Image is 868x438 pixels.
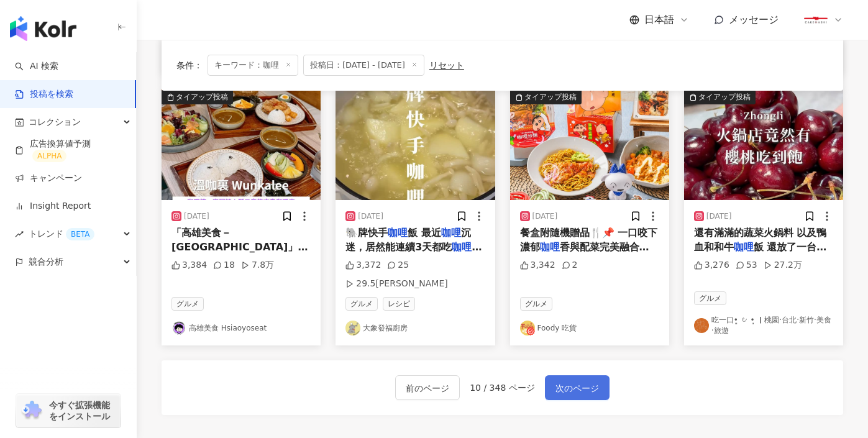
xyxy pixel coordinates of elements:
[29,108,81,136] span: コレクション
[358,211,383,222] div: [DATE]
[520,259,555,271] div: 3,342
[408,227,441,239] span: 飯 最近
[16,394,121,427] a: chrome extension今すぐ拡張機能をインストール
[336,89,495,200] img: post-image
[684,89,843,200] div: post-imageタイアップ投稿
[15,200,91,212] a: Insight Report
[184,211,209,222] div: [DATE]
[520,227,658,252] span: 餐盒附隨機贈品🍴📌 一口咬下 濃郁
[345,321,360,335] img: KOL Avatar
[20,401,43,421] img: chrome extension
[171,259,207,271] div: 3,384
[345,321,485,335] a: KOL Avatar大象發福廚房
[162,89,321,200] div: post-imageタイアップ投稿
[510,89,669,200] img: post-image
[15,88,73,101] a: 投稿を検索
[510,89,669,200] div: post-imageタイアップ投稿
[698,91,751,103] div: タイアップ投稿
[208,55,298,76] span: キーワード：咖哩
[176,60,203,70] span: 条件 ：
[345,278,447,290] div: 29.5[PERSON_NAME]
[395,375,460,400] button: 前のページ
[345,297,378,311] span: グルメ
[729,14,779,25] span: メッセージ
[520,321,535,335] img: KOL Avatar
[171,321,311,335] a: KOL Avatar高雄美食 Hsiaoyoseat
[241,259,274,271] div: 7.8万
[694,259,729,271] div: 3,276
[303,55,424,76] span: 投稿日：[DATE] - [DATE]
[15,172,82,185] a: キャンペーン
[441,227,461,239] mark: 咖哩
[694,241,827,267] span: 飯 還放了一台小孩最愛的爆米花 絕對
[345,227,471,252] span: 沉迷，居然能連續3天都吃
[470,383,535,393] span: 10 / 348 ページ
[162,89,321,200] img: post-image
[562,259,578,271] div: 2
[429,60,464,70] div: リセット
[520,241,652,267] span: 香與配菜完美融合⚠️ 酥！香！濃！萌
[804,8,828,32] img: 359824279_785383976458838_6227106914348312772_n.png
[694,291,726,305] span: グルメ
[545,375,610,400] button: 次のページ
[734,241,754,253] mark: 咖哩
[171,297,204,311] span: グルメ
[213,259,235,271] div: 18
[345,227,388,239] span: 🐘牌快手
[29,220,94,248] span: トレンド
[452,241,482,253] mark: 咖哩
[171,321,186,335] img: KOL Avatar
[66,228,94,240] div: BETA
[644,13,674,27] span: 日本語
[520,321,659,335] a: KOL AvatarFoody 吃貨
[540,241,560,253] mark: 咖哩
[694,315,833,336] a: KOL Avatar吃一口•͈ ౿ •͈ ｜桃園·台北·新竹·美食·旅遊
[29,248,63,276] span: 競合分析
[10,16,76,41] img: logo
[388,227,408,239] mark: 咖哩
[524,91,577,103] div: タイアップ投稿
[532,211,558,222] div: [DATE]
[406,381,449,396] span: 前のページ
[176,91,228,103] div: タイアップ投稿
[15,138,126,163] a: 広告換算値予測ALPHA
[555,381,599,396] span: 次のページ
[764,259,802,271] div: 27.2万
[49,399,117,422] span: 今すぐ拡張機能をインストール
[694,227,827,252] span: 還有滿滿的蔬菜火鍋料 以及鴨血和和牛
[345,259,381,271] div: 3,372
[387,259,409,271] div: 25
[706,211,732,222] div: [DATE]
[15,230,24,239] span: rise
[736,259,757,271] div: 53
[684,89,843,200] img: post-image
[383,297,415,311] span: レシピ
[694,318,709,333] img: KOL Avatar
[171,227,309,267] span: 「高雄美食－[GEOGRAPHIC_DATA]」 #溫咖裏 Wunkalee
[15,60,58,73] a: searchAI 検索
[520,297,552,311] span: グルメ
